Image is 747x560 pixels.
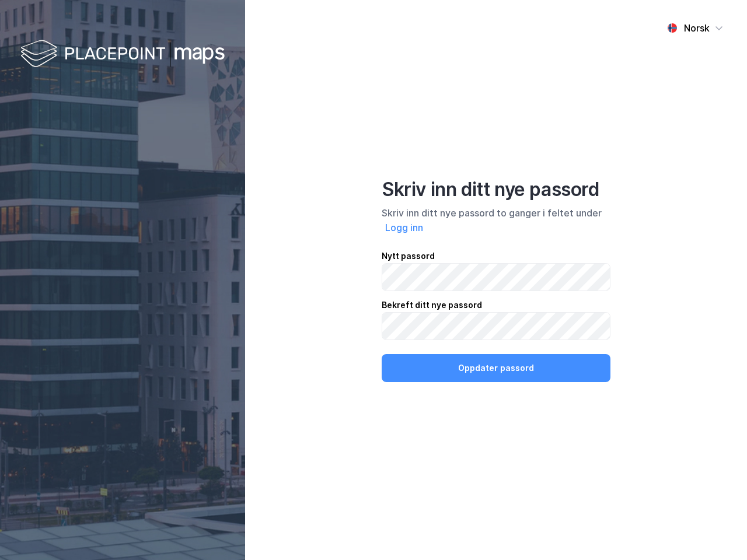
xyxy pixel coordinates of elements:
div: Skriv inn ditt nye passord [382,178,610,201]
img: logo-white.f07954bde2210d2a523dddb988cd2aa7.svg [20,37,225,72]
div: Bekreft ditt nye passord [382,298,610,312]
div: Skriv inn ditt nye passord to ganger i feltet under [382,206,610,235]
button: Logg inn [382,220,427,235]
button: Oppdater passord [382,354,610,382]
div: Norsk [684,21,710,35]
div: Nytt passord [382,249,610,263]
iframe: Chat Widget [689,504,747,560]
